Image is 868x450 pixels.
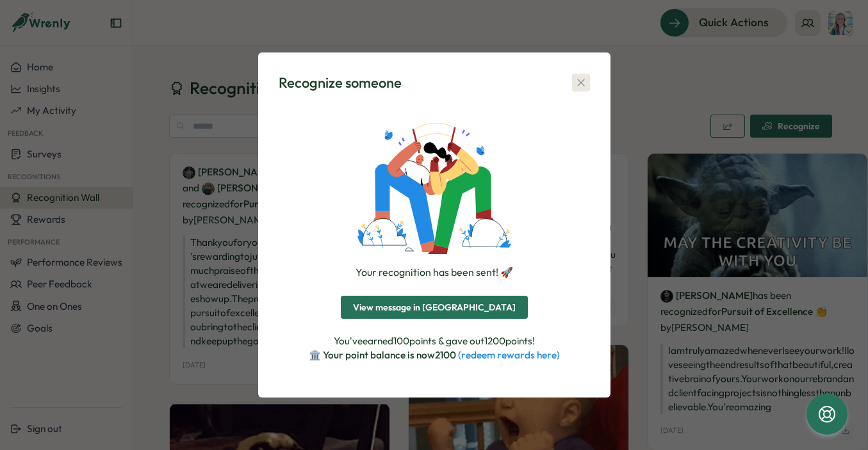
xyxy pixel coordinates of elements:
[356,264,513,280] div: Your recognition has been sent! 🚀
[309,348,560,362] p: 🏛️ Your point balance is now 2100
[279,73,402,93] div: Recognize someone
[309,334,560,348] p: You've earned 100 points & gave out 1200 points!
[458,349,560,361] a: (redeem rewards here)
[353,296,516,318] span: View message in [GEOGRAPHIC_DATA]
[341,296,528,319] button: View message in [GEOGRAPHIC_DATA]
